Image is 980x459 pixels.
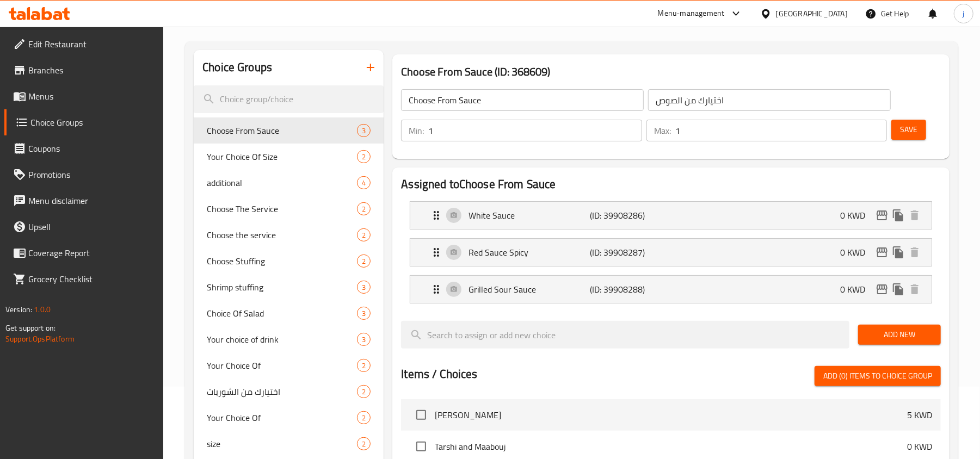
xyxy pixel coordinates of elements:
a: Coupons [4,135,164,162]
div: Choices [357,359,371,372]
a: Edit Restaurant [4,31,164,57]
div: Choose the service2 [194,222,384,248]
span: Choose From Sauce [207,124,357,137]
div: Choices [357,176,371,189]
button: duplicate [890,244,907,260]
div: Expand [410,276,932,303]
div: Choose From Sauce3 [194,117,384,144]
span: 1.0.0 [34,302,51,317]
p: 0 KWD [840,246,874,259]
span: Get support on: [5,321,56,335]
button: Add New [858,325,941,345]
div: Choices [357,202,371,215]
button: duplicate [890,207,907,224]
span: 3 [358,308,370,319]
span: [PERSON_NAME] [435,408,907,421]
p: Max: [654,124,671,137]
p: 0 KWD [907,440,932,453]
span: Menu disclaimer [28,194,155,207]
span: 2 [358,204,370,214]
span: Choice Groups [30,116,155,129]
span: Choose the service [207,228,357,241]
div: size2 [194,431,384,457]
li: Expand [401,197,941,234]
p: 0 KWD [840,283,874,296]
p: (ID: 39908287) [590,246,671,259]
div: [GEOGRAPHIC_DATA] [776,8,848,20]
h2: Choice Groups [202,59,272,76]
span: Coupons [28,142,155,155]
span: 2 [358,387,370,397]
span: 2 [358,361,370,371]
p: Min: [409,124,424,137]
div: Choose Stuffing2 [194,248,384,274]
span: Promotions [28,168,155,181]
span: Add (0) items to choice group [823,369,932,383]
a: Grocery Checklist [4,266,164,292]
span: Edit Restaurant [28,38,155,51]
p: Red Sauce Spicy [469,246,590,259]
span: Add New [867,328,932,342]
li: Expand [401,234,941,271]
a: Choice Groups [4,109,164,135]
div: Choices [357,255,371,268]
div: Choices [357,228,371,241]
div: Expand [410,239,932,266]
span: Coverage Report [28,246,155,259]
span: Your Choice Of [207,411,357,424]
div: Your choice of drink3 [194,326,384,352]
button: delete [907,207,923,224]
button: edit [874,281,890,297]
span: 3 [358,126,370,136]
div: Shrimp stuffing3 [194,274,384,300]
span: additional [207,176,357,189]
input: search [194,85,384,113]
span: Your Choice Of Size [207,150,357,163]
p: (ID: 39908288) [590,283,671,296]
button: delete [907,281,923,297]
a: Support.OpsPlatform [5,332,75,346]
p: White Sauce [469,209,590,222]
div: Choices [357,281,371,294]
a: Branches [4,57,164,83]
button: delete [907,244,923,260]
div: Your Choice Of2 [194,352,384,379]
span: 2 [358,152,370,162]
span: 2 [358,439,370,449]
h2: Items / Choices [401,366,477,382]
div: Expand [410,202,932,229]
div: Your Choice Of Size2 [194,144,384,170]
button: Save [891,120,926,140]
span: اختيارك من الشوربات [207,385,357,398]
span: 2 [358,413,370,423]
span: 3 [358,334,370,345]
div: Choices [357,411,371,424]
p: (ID: 39908286) [590,209,671,222]
a: Menu disclaimer [4,188,164,214]
span: 3 [358,282,370,293]
span: Choose Stuffing [207,255,357,268]
span: Select choice [410,435,433,458]
h3: Choose From Sauce (ID: 368609) [401,63,941,80]
p: 5 KWD [907,408,932,421]
span: Your Choice Of [207,359,357,372]
span: Upsell [28,220,155,233]
div: Menu-management [658,7,725,20]
div: Choose The Service2 [194,196,384,222]
span: 2 [358,230,370,240]
span: Your choice of drink [207,333,357,346]
p: 0 KWD [840,209,874,222]
h2: Assigned to Choose From Sauce [401,176,941,193]
div: Choices [357,333,371,346]
span: Version: [5,302,32,317]
span: Grocery Checklist [28,272,155,286]
div: Choices [357,124,371,137]
input: search [401,321,849,349]
span: Select choice [410,404,433,426]
button: edit [874,207,890,224]
span: Tarshi and Maabouj [435,440,907,453]
span: Choose The Service [207,202,357,215]
span: Save [900,123,917,137]
p: Grilled Sour Sauce [469,283,590,296]
div: Choices [357,385,371,398]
